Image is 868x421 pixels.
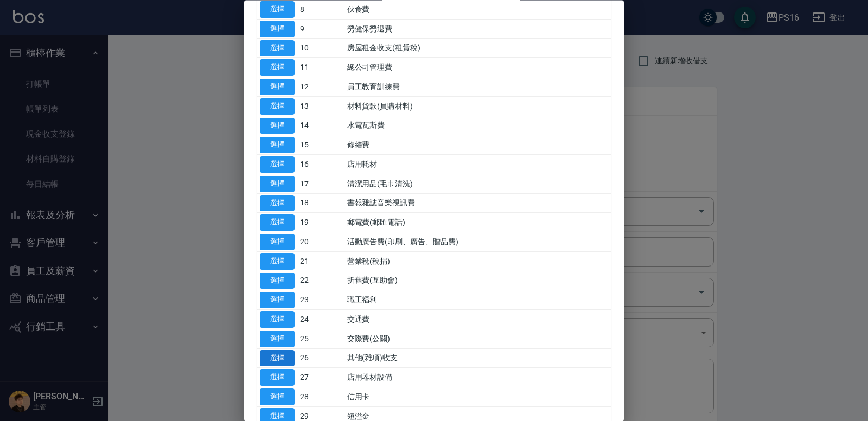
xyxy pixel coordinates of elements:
td: 折舊費(互助會) [344,271,611,291]
button: 選擇 [260,389,295,406]
button: 選擇 [260,234,295,251]
td: 郵電費(郵匯電話) [344,213,611,232]
button: 選擇 [260,215,295,231]
td: 24 [297,310,344,329]
td: 15 [297,135,344,155]
td: 書報雜誌音樂視訊費 [344,194,611,213]
button: 選擇 [260,137,295,154]
td: 14 [297,116,344,136]
button: 選擇 [260,40,295,57]
td: 修繕費 [344,135,611,155]
td: 21 [297,252,344,271]
button: 選擇 [260,331,295,347]
button: 選擇 [260,21,295,37]
button: 選擇 [260,195,295,212]
td: 材料貨款(員購材料) [344,97,611,116]
td: 清潔用品(毛巾清洗) [344,174,611,194]
td: 20 [297,232,344,252]
td: 交際費(公關) [344,329,611,349]
td: 活動廣告費(印刷、廣告、贈品費) [344,232,611,252]
td: 25 [297,329,344,349]
td: 13 [297,97,344,116]
td: 交通費 [344,310,611,329]
td: 23 [297,290,344,310]
button: 選擇 [260,157,295,173]
button: 選擇 [260,292,295,309]
button: 選擇 [260,176,295,192]
button: 選擇 [260,79,295,96]
td: 營業稅(稅捐) [344,252,611,271]
td: 12 [297,77,344,97]
button: 選擇 [260,2,295,18]
td: 27 [297,368,344,387]
td: 店用器材設備 [344,368,611,387]
button: 選擇 [260,60,295,76]
button: 選擇 [260,118,295,134]
td: 26 [297,349,344,368]
button: 選擇 [260,350,295,367]
td: 9 [297,20,344,39]
td: 18 [297,194,344,213]
td: 19 [297,213,344,232]
td: 水電瓦斯費 [344,116,611,136]
td: 房屋租金收支(租賃稅) [344,39,611,59]
td: 勞健保勞退費 [344,20,611,39]
button: 選擇 [260,98,295,115]
td: 總公司管理費 [344,58,611,77]
button: 選擇 [260,312,295,328]
td: 其他(雜項)收支 [344,349,611,368]
td: 信用卡 [344,387,611,407]
td: 22 [297,271,344,291]
button: 選擇 [260,253,295,270]
td: 16 [297,155,344,174]
td: 17 [297,174,344,194]
button: 選擇 [260,370,295,386]
td: 28 [297,387,344,407]
td: 員工教育訓練費 [344,77,611,97]
td: 職工福利 [344,290,611,310]
td: 店用耗材 [344,155,611,174]
button: 選擇 [260,273,295,289]
td: 10 [297,39,344,59]
td: 11 [297,58,344,77]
